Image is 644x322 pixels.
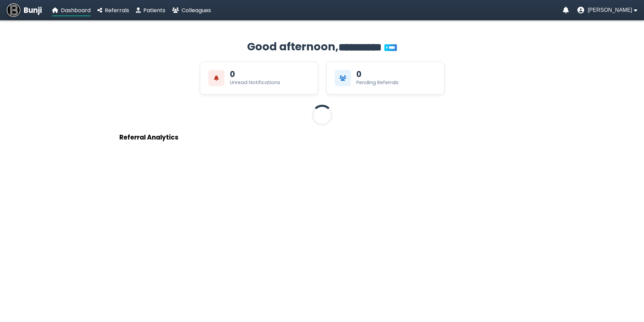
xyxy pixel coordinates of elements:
[7,3,20,17] img: Bunji Dental Referral Management
[356,79,399,86] div: Pending Referrals
[230,70,235,78] div: 0
[119,39,525,55] h2: Good afternoon,
[143,6,165,14] span: Patients
[200,61,318,95] div: View Unread Notifications
[61,6,91,14] span: Dashboard
[577,7,637,14] button: User menu
[182,6,211,14] span: Colleagues
[384,44,397,51] span: You’re on Plus!
[119,132,525,142] h3: Referral Analytics
[563,7,569,14] a: Notifications
[136,6,165,15] a: Patients
[356,70,361,78] div: 0
[24,5,42,16] span: Bunji
[326,61,445,95] div: View Pending Referrals
[52,6,91,15] a: Dashboard
[97,6,129,15] a: Referrals
[172,6,211,15] a: Colleagues
[7,3,42,17] a: Bunji
[105,6,129,14] span: Referrals
[230,79,280,86] div: Unread Notifications
[588,7,632,13] span: [PERSON_NAME]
